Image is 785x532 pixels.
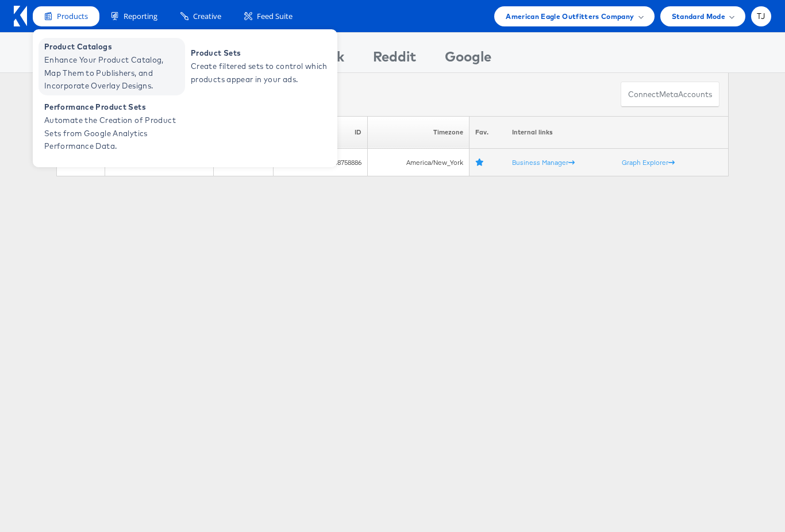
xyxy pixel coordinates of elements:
[257,11,293,22] span: Feed Suite
[373,47,416,72] div: Reddit
[622,158,675,167] a: Graph Explorer
[621,82,719,107] button: ConnectmetaAccounts
[185,38,332,95] a: Product Sets Create filtered sets to control which products appear in your ads.
[44,40,182,53] span: Product Catalogs
[44,114,182,153] span: Automate the Creation of Product Sets from Google Analytics Performance Data.
[757,13,765,20] span: TJ
[39,38,185,95] a: Product Catalogs Enhance Your Product Catalog, Map Them to Publishers, and Incorporate Overlay De...
[191,47,329,60] span: Product Sets
[445,47,491,72] div: Google
[506,10,634,22] span: American Eagle Outfitters Company
[44,101,182,114] span: Performance Product Sets
[191,60,329,86] span: Create filtered sets to control which products appear in your ads.
[39,98,185,156] a: Performance Product Sets Automate the Creation of Product Sets from Google Analytics Performance ...
[367,149,469,176] td: America/New_York
[124,11,157,22] span: Reporting
[44,53,182,92] span: Enhance Your Product Catalog, Map Them to Publishers, and Incorporate Overlay Designs.
[57,11,88,22] span: Products
[193,11,221,22] span: Creative
[659,89,678,100] span: meta
[672,10,725,22] span: Standard Mode
[367,116,469,149] th: Timezone
[512,158,575,167] a: Business Manager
